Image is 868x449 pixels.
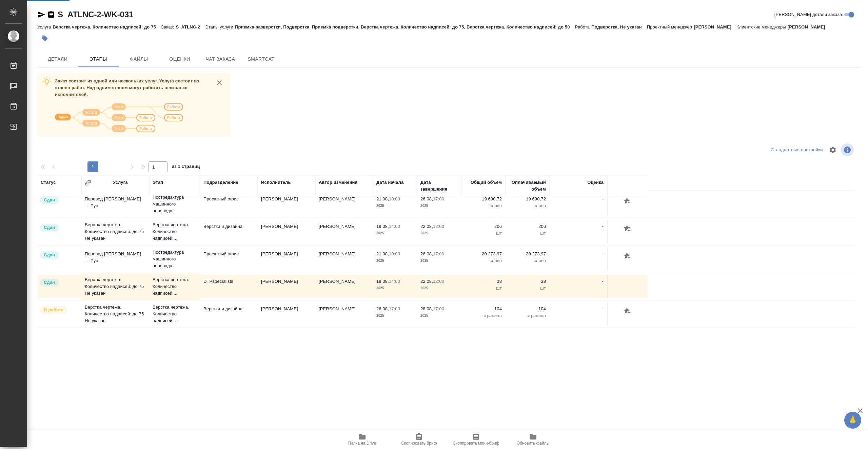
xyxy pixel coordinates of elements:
p: Проектный менеджер [647,24,694,30]
button: Скопировать ссылку [47,11,55,19]
p: 2025 [376,230,414,237]
p: Постредактура машинного перевода [153,249,197,269]
p: Работа [575,24,592,30]
td: Верстка чертежа. Количество надписей: до 75 Не указан [81,273,149,300]
td: DTPspecialists [200,275,258,298]
p: Сдан [44,224,55,231]
td: [PERSON_NAME] [315,302,373,326]
p: 22.08, [420,224,433,229]
p: 26.08, [420,251,433,256]
div: Автор изменения [319,179,357,186]
td: [PERSON_NAME] [315,247,373,271]
td: Проектный офис [200,192,258,216]
span: Детали [41,55,74,63]
p: 10:00 [389,251,400,256]
p: 19 690,72 [509,196,546,202]
p: 26.08, [376,306,389,311]
p: 20 273,97 [509,251,546,257]
span: Чат заказа [204,55,237,63]
a: - [602,306,604,311]
button: 🙏 [844,412,861,429]
button: Добавить оценку [622,251,633,262]
p: Этапы услуги [205,24,235,30]
p: 26.08, [420,196,433,201]
td: [PERSON_NAME] [258,220,315,243]
span: из 1 страниц [172,162,200,172]
p: слово [509,257,546,264]
td: Перевод [PERSON_NAME] → Рус [81,192,149,216]
span: [PERSON_NAME] детали заказа [774,11,842,18]
p: S_ATLNC-2 [176,24,205,30]
p: шт [465,230,502,237]
p: 2025 [420,312,458,319]
td: [PERSON_NAME] [315,275,373,298]
p: Постредактура машинного перевода [153,194,197,214]
p: 19.08, [376,224,389,229]
td: Верстка чертежа. Количество надписей: до 75 Не указан [81,300,149,328]
p: шт [509,230,546,237]
td: Проектный офис [200,247,258,271]
div: Этап [153,179,163,186]
div: Исполнитель [261,179,291,186]
p: 21.08, [376,196,389,201]
p: Верстка чертежа. Количество надписей:... [153,276,197,297]
td: [PERSON_NAME] [258,247,315,271]
p: шт [465,285,502,292]
button: Скопировать ссылку для ЯМессенджера [37,11,45,19]
span: Заказ состоит из одной или нескольких услуг. Услуга состоит из этапов работ. Над одним этапом мог... [55,78,199,97]
button: Добавить оценку [622,223,633,235]
p: 17:00 [433,196,444,201]
p: 22.08, [420,279,433,284]
p: слово [465,257,502,264]
p: 10:00 [389,196,400,201]
div: Подразделение [203,179,238,186]
p: Клиентские менеджеры [736,24,788,30]
span: Посмотреть информацию [841,143,855,156]
p: Верстка чертежа. Количество надписей:... [153,221,197,242]
p: 2025 [376,257,414,264]
p: 2025 [376,202,414,209]
p: слово [465,202,502,209]
span: 🙏 [847,413,859,427]
p: Сдан [44,197,55,203]
p: 104 [509,306,546,312]
p: Верстка чертежа. Количество надписей: до 75 [53,24,161,30]
p: 21.08, [376,251,389,256]
p: 17:00 [433,251,444,256]
button: Добавить оценку [622,196,633,207]
p: 206 [465,223,502,230]
div: Оплачиваемый объем [509,179,546,193]
a: S_ATLNC-2-WK-031 [58,10,133,19]
p: 38 [509,278,546,285]
div: split button [769,145,825,155]
td: [PERSON_NAME] [258,275,315,298]
span: Оценки [163,55,196,63]
p: 38 [465,278,502,285]
p: 14:00 [389,224,400,229]
span: Этапы [82,55,115,63]
td: Верстка чертежа. Количество надписей: до 75 Не указан [81,218,149,245]
p: Сдан [44,252,55,258]
td: [PERSON_NAME] [258,302,315,326]
p: [PERSON_NAME] [694,24,736,30]
span: SmartCat [245,55,277,63]
p: 12:00 [433,224,444,229]
p: Приемка разверстки, Подверстка, Приемка подверстки, Верстка чертежа. Количество надписей: до 75, ... [235,24,575,30]
p: 2025 [420,230,458,237]
button: Добавить оценку [622,306,633,317]
p: 19 690,72 [465,196,502,202]
span: Настроить таблицу [825,142,841,158]
p: 2025 [420,285,458,292]
a: - [602,251,604,256]
div: Общий объем [471,179,502,186]
p: Сдан [44,279,55,286]
div: Статус [41,179,56,186]
p: 2025 [376,312,414,319]
p: 19.08, [376,279,389,284]
td: Верстки и дизайна [200,220,258,243]
button: Добавить тэг [37,31,52,46]
p: шт [509,285,546,292]
p: слово [509,202,546,209]
p: 104 [465,306,502,312]
p: Заказ: [161,24,176,30]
